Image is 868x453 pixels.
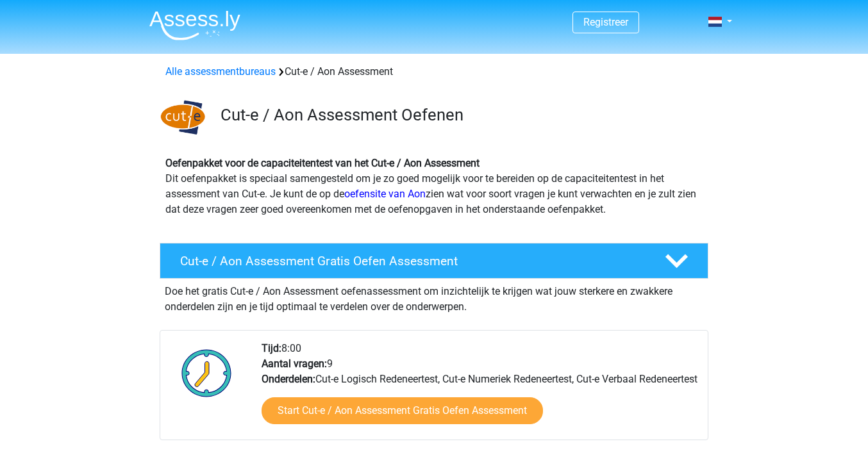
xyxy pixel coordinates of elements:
img: Assessly [149,10,240,40]
div: 8:00 9 Cut-e Logisch Redeneertest, Cut-e Numeriek Redeneertest, Cut-e Verbaal Redeneertest [252,341,707,440]
a: Cut-e / Aon Assessment Gratis Oefen Assessment [154,243,714,279]
div: Doe het gratis Cut-e / Aon Assessment oefenassessment om inzichtelijk te krijgen wat jouw sterker... [160,279,708,315]
b: Tijd: [262,342,281,354]
a: Alle assessmentbureaus [165,65,276,78]
a: Start Cut-e / Aon Assessment Gratis Oefen Assessment [262,397,543,424]
b: Oefenpakket voor de capaciteitentest van het Cut-e / Aon Assessment [165,157,480,169]
h3: Cut-e / Aon Assessment Oefenen [221,105,698,125]
a: oefensite van Aon [344,188,426,200]
b: Onderdelen: [262,373,315,385]
p: Dit oefenpakket is speciaal samengesteld om je zo goed mogelijk voor te bereiden op de capaciteit... [165,156,703,217]
div: Cut-e / Aon Assessment [160,64,708,79]
b: Aantal vragen: [262,358,327,370]
h4: Cut-e / Aon Assessment Gratis Oefen Assessment [180,254,644,268]
a: Registreer [583,16,628,28]
img: Cut-e Logo [160,95,206,140]
img: Klok [174,341,239,405]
